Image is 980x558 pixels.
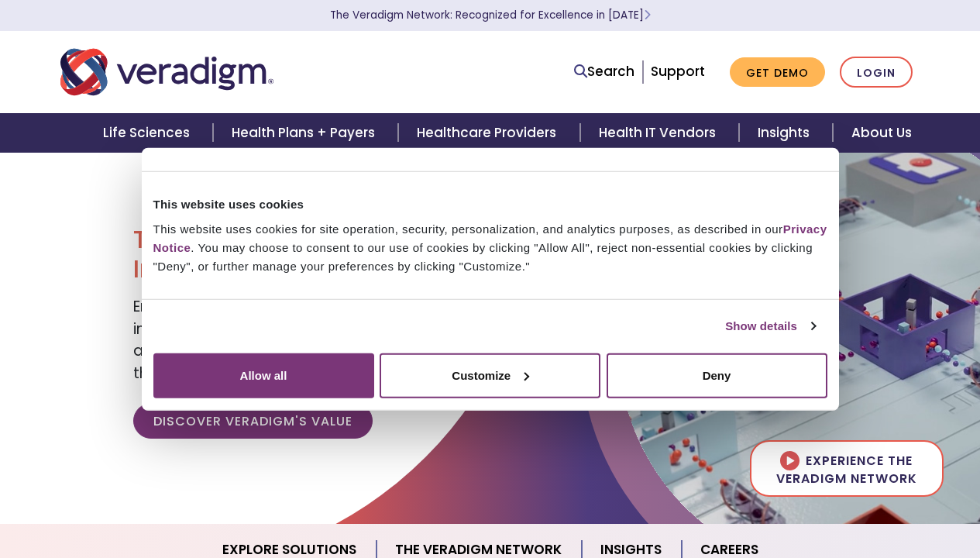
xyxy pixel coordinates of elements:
span: Empowering our clients with trusted data, insights, and solutions to help reduce costs and improv... [133,296,474,384]
a: Life Sciences [84,113,213,153]
a: Health IT Vendors [580,113,739,153]
a: Login [840,57,913,88]
a: Health Plans + Payers [213,113,398,153]
a: About Us [833,113,930,153]
a: Show details [725,317,815,336]
h1: Transforming Health, Insightfully® [133,225,478,284]
span: Learn More [644,8,651,22]
div: This website uses cookies [153,195,827,214]
div: This website uses cookies for site operation, security, personalization, and analytics purposes, ... [153,219,827,275]
a: Healthcare Providers [398,113,579,153]
button: Deny [607,353,827,398]
a: Get Demo [730,57,825,88]
button: Allow all [153,353,374,398]
a: Discover Veradigm's Value [133,403,373,439]
button: Customize [380,353,600,398]
a: Privacy Notice [153,222,827,253]
img: Veradigm logo [60,46,273,98]
a: Insights [739,113,833,153]
a: The Veradigm Network: Recognized for Excellence in [DATE]Learn More [330,8,651,22]
a: Support [651,62,705,81]
a: Search [574,61,634,82]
